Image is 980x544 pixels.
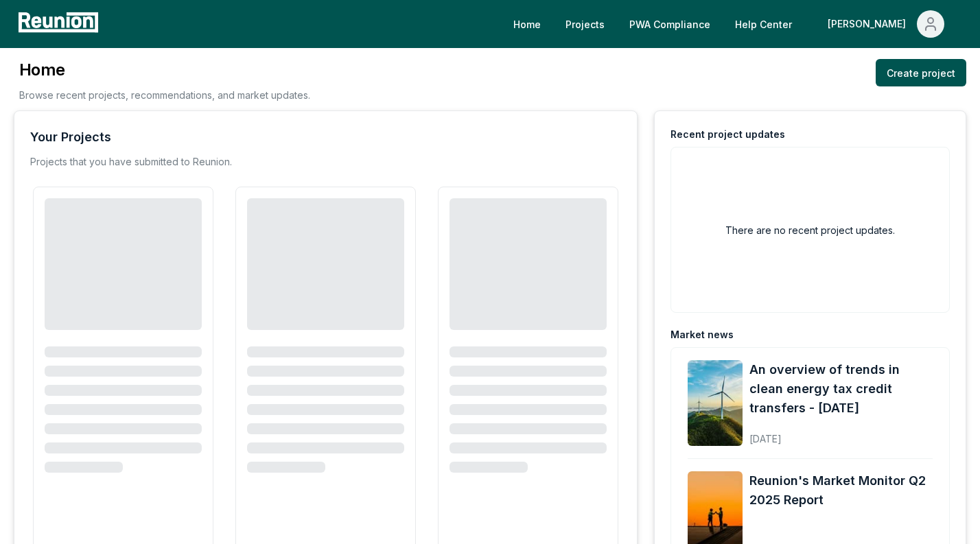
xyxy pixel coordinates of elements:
[725,223,895,237] h2: There are no recent project updates.
[828,10,911,38] div: [PERSON_NAME]
[19,59,310,81] h3: Home
[670,328,734,342] div: Market news
[555,10,616,38] a: Projects
[817,10,955,38] button: [PERSON_NAME]
[502,10,966,38] nav: Main
[749,360,933,418] a: An overview of trends in clean energy tax credit transfers - [DATE]
[30,155,232,169] p: Projects that you have submitted to Reunion.
[19,88,310,102] p: Browse recent projects, recommendations, and market updates.
[502,10,552,38] a: Home
[618,10,721,38] a: PWA Compliance
[749,471,933,510] a: Reunion's Market Monitor Q2 2025 Report
[688,360,743,446] img: An overview of trends in clean energy tax credit transfers - August 2025
[670,128,785,141] div: Recent project updates
[876,59,966,86] a: Create project
[724,10,803,38] a: Help Center
[30,128,111,147] div: Your Projects
[749,422,933,446] div: [DATE]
